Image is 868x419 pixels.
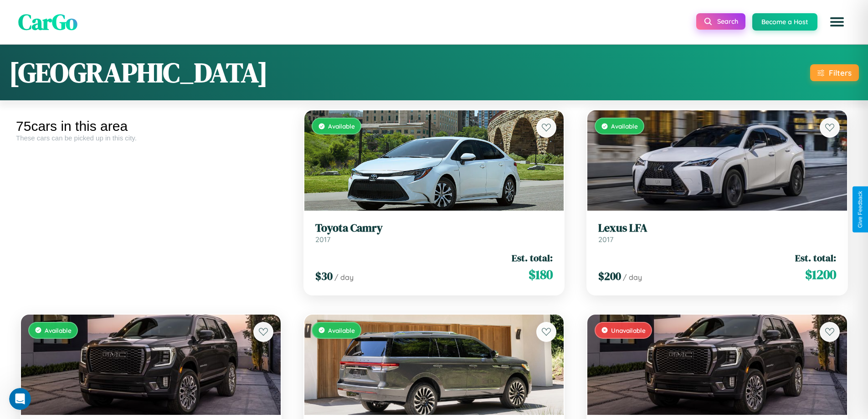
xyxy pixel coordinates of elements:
span: CarGo [18,7,77,37]
span: $ 180 [529,265,553,284]
span: Available [45,326,72,334]
h1: [GEOGRAPHIC_DATA] [9,54,268,91]
span: $ 1200 [805,265,836,284]
h3: Lexus LFA [598,222,836,235]
span: 2017 [598,235,613,244]
div: Give Feedback [857,191,863,228]
div: Filters [829,68,852,78]
span: Available [611,122,638,130]
span: Est. total: [795,251,836,264]
a: Toyota Camry2017 [315,222,553,244]
span: Est. total: [512,251,553,264]
span: Unavailable [611,326,646,334]
span: $ 200 [598,269,621,284]
iframe: Intercom live chat [9,388,31,410]
span: $ 30 [315,269,333,284]
button: Search [696,13,745,30]
button: Open menu [824,9,850,35]
span: Search [717,17,738,26]
span: 2017 [315,235,330,244]
span: / day [623,273,642,282]
button: Filters [810,64,859,81]
div: These cars can be picked up in this city. [16,134,286,142]
button: Become a Host [752,13,817,31]
h3: Toyota Camry [315,222,553,235]
a: Lexus LFA2017 [598,222,836,244]
span: Available [328,326,355,334]
span: Available [328,122,355,130]
span: / day [334,273,354,282]
div: 75 cars in this area [16,119,286,134]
